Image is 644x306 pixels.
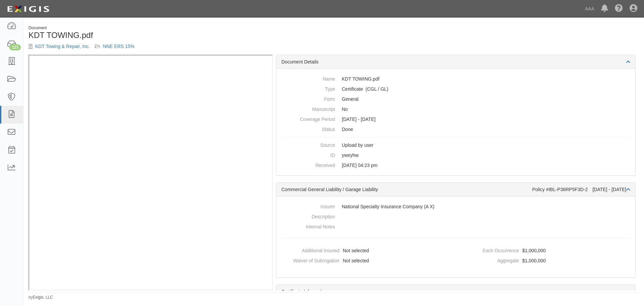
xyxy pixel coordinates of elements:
[276,55,635,69] div: Document Details
[279,256,453,266] dd: Not selected
[281,186,532,193] div: Commercial General Liability / Garage Liability
[29,25,329,31] div: Document
[281,94,335,102] dt: Form
[281,104,335,113] dt: Manuscript
[276,285,635,299] div: Certificate Information
[281,150,630,160] dd: yweyhw
[532,186,630,193] div: Policy #IBL-P36RP5F3D-2 [DATE] - [DATE]
[281,202,335,210] dt: Insurer
[9,44,21,50] div: 123
[281,212,335,220] dt: Description
[279,256,339,264] dt: Waiver of Subrogation
[459,256,633,266] dd: $1,000,000
[279,246,453,256] dd: Not selected
[29,295,53,300] small: by
[281,74,335,82] dt: Name
[281,114,335,123] dt: Coverage Period
[582,2,598,15] a: AAA
[281,84,630,94] dd: Commercial General Liability / Garage Liability
[281,160,630,170] dd: [DATE] 04:23 pm
[5,3,51,15] img: logo-5460c22ac91f19d4615b14bd174203de0afe785f0fc80cf4dbbc73dc1793850b.png
[615,5,623,13] i: Help Center - Complianz
[281,94,630,104] dd: General
[281,124,335,133] dt: Status
[281,160,335,169] dt: Received
[281,74,630,84] dd: KDT TOWING.pdf
[459,256,519,264] dt: Aggregate
[281,150,335,159] dt: ID
[29,31,329,40] h1: KDT TOWING.pdf
[103,44,135,49] a: NNE ERS 15%
[281,202,630,212] dd: National Specialty Insurance Company (A X)
[459,246,633,256] dd: $1,000,000
[281,124,630,134] dd: Done
[281,114,630,124] dd: [DATE] - [DATE]
[33,295,53,300] a: Exigis, LLC
[279,246,339,254] dt: Additional Insured
[281,140,335,148] dt: Source
[281,104,630,114] dd: No
[281,140,630,150] dd: Upload by user
[281,222,335,230] dt: Internal Notes
[35,44,90,49] a: KDT Towing & Repair, Inc.
[281,84,335,92] dt: Type
[459,246,519,254] dt: Each Occurrence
